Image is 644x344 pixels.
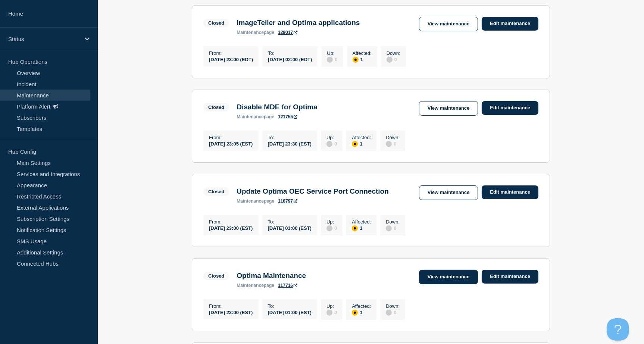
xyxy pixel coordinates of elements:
[278,283,297,288] a: 117716
[419,185,478,200] a: View maintenance
[208,20,224,26] div: Closed
[268,303,312,309] p: To :
[268,56,312,62] div: [DATE] 02:00 (EDT)
[326,225,332,231] div: disabled
[482,17,538,31] a: Edit maintenance
[327,57,333,63] div: disabled
[209,56,253,62] div: [DATE] 23:00 (EDT)
[237,272,306,280] h3: Optima Maintenance
[326,303,337,309] p: Up :
[352,310,358,316] div: affected
[419,17,478,31] a: View maintenance
[353,50,372,56] p: Affected :
[352,225,371,231] div: 1
[327,50,337,56] p: Up :
[326,135,337,140] p: Up :
[237,187,389,196] h3: Update Optima OEC Service Port Connection
[209,309,253,315] div: [DATE] 23:00 (EST)
[268,135,312,140] p: To :
[353,56,372,63] div: 1
[326,141,332,147] div: disabled
[326,309,337,316] div: 0
[386,219,400,225] p: Down :
[237,114,274,119] p: page
[352,135,371,140] p: Affected :
[237,283,264,288] span: maintenance
[209,303,253,309] p: From :
[278,114,297,119] a: 121755
[278,198,297,204] a: 118797
[419,101,478,116] a: View maintenance
[482,270,538,284] a: Edit maintenance
[607,318,629,341] iframe: Help Scout Beacon - Open
[352,140,371,147] div: 1
[386,225,392,231] div: disabled
[209,50,253,56] p: From :
[278,30,297,35] a: 129017
[386,135,400,140] p: Down :
[386,140,400,147] div: 0
[327,56,337,63] div: 0
[352,309,371,316] div: 1
[268,219,312,225] p: To :
[326,225,337,231] div: 0
[387,57,393,63] div: disabled
[208,104,224,110] div: Closed
[268,140,312,147] div: [DATE] 23:30 (EST)
[387,56,400,63] div: 0
[237,19,360,27] h3: ImageTeller and Optima applications
[209,219,253,225] p: From :
[352,219,371,225] p: Affected :
[237,114,264,119] span: maintenance
[353,57,359,63] div: affected
[237,198,264,204] span: maintenance
[386,141,392,147] div: disabled
[268,309,312,315] div: [DATE] 01:00 (EST)
[208,189,224,194] div: Closed
[387,50,400,56] p: Down :
[386,310,392,316] div: disabled
[352,225,358,231] div: affected
[386,303,400,309] p: Down :
[209,225,253,231] div: [DATE] 23:00 (EST)
[237,198,274,204] p: page
[237,30,264,35] span: maintenance
[419,270,478,284] a: View maintenance
[208,273,224,279] div: Closed
[352,141,358,147] div: affected
[482,185,538,199] a: Edit maintenance
[326,310,332,316] div: disabled
[209,140,253,147] div: [DATE] 23:05 (EST)
[209,135,253,140] p: From :
[8,36,80,42] p: Status
[237,283,274,288] p: page
[482,101,538,115] a: Edit maintenance
[237,103,317,111] h3: Disable MDE for Optima
[268,225,312,231] div: [DATE] 01:00 (EST)
[386,309,400,316] div: 0
[386,225,400,231] div: 0
[237,30,274,35] p: page
[352,303,371,309] p: Affected :
[326,140,337,147] div: 0
[268,50,312,56] p: To :
[326,219,337,225] p: Up :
